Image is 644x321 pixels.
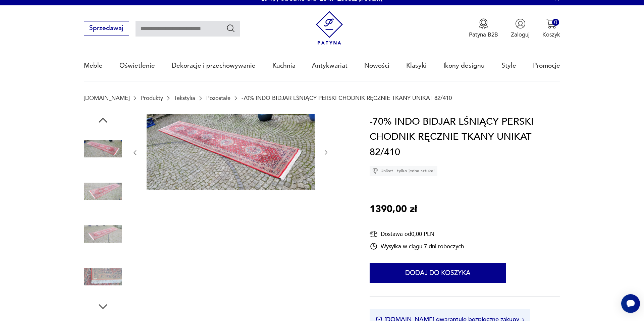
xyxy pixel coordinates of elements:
a: [DOMAIN_NAME] [84,95,129,101]
img: Patyna - sklep z meblami i dekoracjami vintage [313,11,346,45]
img: Zdjęcie produktu -70% INDO BIDJAR LŚNIĄCY PERSKI CHODNIK RĘCZNIE TKANY UNIKAT 82/410 [84,130,122,168]
p: 1390,00 zł [370,202,417,217]
a: Klasyki [406,50,427,81]
p: Zaloguj [511,31,530,39]
div: Wysyłka w ciągu 7 dni roboczych [370,242,464,250]
img: Ikona koszyka [546,18,556,29]
img: Zdjęcie produktu -70% INDO BIDJAR LŚNIĄCY PERSKI CHODNIK RĘCZNIE TKANY UNIKAT 82/410 [84,215,122,253]
button: Patyna B2B [469,18,498,39]
a: Sprzedawaj [84,26,129,31]
a: Produkty [141,95,163,101]
a: Kuchnia [272,50,296,81]
button: Dodaj do koszyka [370,263,506,283]
button: Zaloguj [511,18,530,39]
p: Patyna B2B [469,31,498,39]
a: Meble [84,50,103,81]
a: Ikona medaluPatyna B2B [469,18,498,39]
a: Pozostałe [206,95,230,101]
p: -70% INDO BIDJAR LŚNIĄCY PERSKI CHODNIK RĘCZNIE TKANY UNIKAT 82/410 [241,95,452,101]
img: Zdjęcie produktu -70% INDO BIDJAR LŚNIĄCY PERSKI CHODNIK RĘCZNIE TKANY UNIKAT 82/410 [84,172,122,210]
h1: -70% INDO BIDJAR LŚNIĄCY PERSKI CHODNIK RĘCZNIE TKANY UNIKAT 82/410 [370,114,560,160]
img: Ikona diamentu [372,168,378,174]
a: Antykwariat [312,50,347,81]
a: Oświetlenie [119,50,155,81]
img: Ikona medalu [478,18,489,29]
button: Sprzedawaj [84,21,129,36]
a: Tekstylia [174,95,195,101]
a: Dekoracje i przechowywanie [172,50,256,81]
div: Unikat - tylko jedna sztuka! [370,166,437,176]
a: Nowości [364,50,389,81]
img: Zdjęcie produktu -70% INDO BIDJAR LŚNIĄCY PERSKI CHODNIK RĘCZNIE TKANY UNIKAT 82/410 [147,114,315,190]
p: Koszyk [542,31,560,39]
a: Ikony designu [443,50,485,81]
img: Ikona dostawy [370,230,378,238]
button: 0Koszyk [542,18,560,39]
button: Szukaj [226,23,236,33]
a: Promocje [533,50,560,81]
img: Ikonka użytkownika [515,18,526,29]
a: Style [501,50,516,81]
img: Zdjęcie produktu -70% INDO BIDJAR LŚNIĄCY PERSKI CHODNIK RĘCZNIE TKANY UNIKAT 82/410 [84,258,122,296]
iframe: Smartsupp widget button [621,294,640,313]
div: Dostawa od 0,00 PLN [370,230,464,238]
div: 0 [552,19,559,26]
